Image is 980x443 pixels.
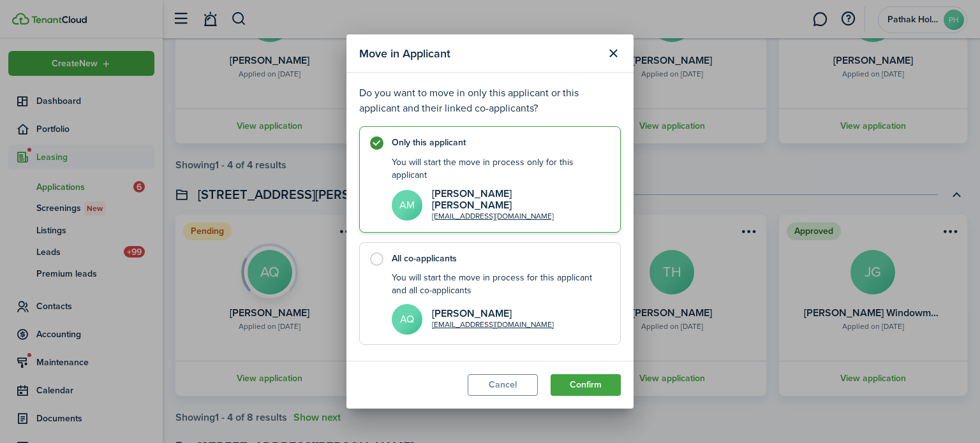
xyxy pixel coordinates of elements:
[392,136,607,149] control-radio-card-title: Only this applicant
[392,156,607,182] div: You will start the move in process only for this applicant
[392,190,422,221] avatar-text: AM
[602,43,624,64] button: Close modal
[359,41,599,66] modal-title: Move in Applicant
[432,211,554,222] a: [EMAIL_ADDRESS][DOMAIN_NAME]
[432,188,591,211] h2: Anastasia Marie Trimmell
[468,374,538,396] button: Cancel
[359,85,621,116] p: Do you want to move in only this applicant or this applicant and their linked co-applicants?
[392,272,607,298] div: You will start the move in process for this applicant and all co-applicants
[392,304,422,335] avatar-text: AQ
[551,374,621,396] button: Confirm
[392,252,607,265] control-radio-card-title: All co-applicants
[432,308,554,319] h2: Andrew Quintin Spratt
[432,319,554,330] a: [EMAIL_ADDRESS][DOMAIN_NAME]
